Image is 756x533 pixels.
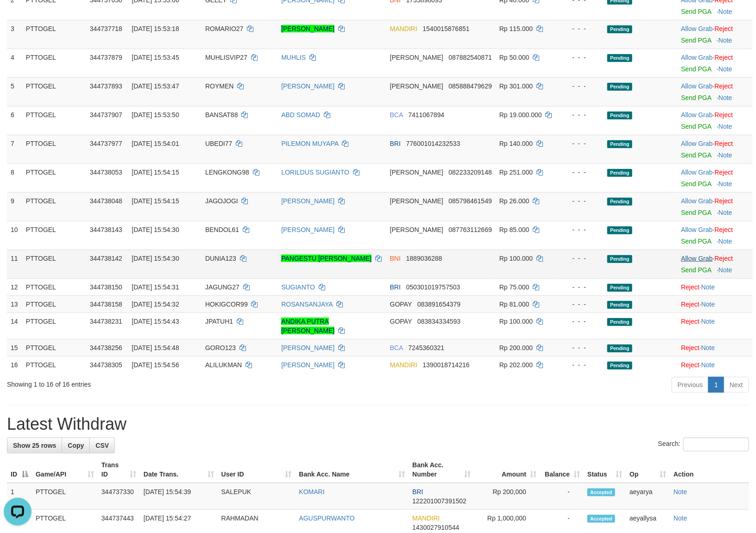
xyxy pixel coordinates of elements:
[299,514,355,522] a: AGUSPURWANTO
[715,54,733,61] a: Reject
[7,135,22,163] td: 7
[412,524,459,531] span: Copy 1430027910544 to clipboard
[563,53,600,62] div: - - -
[718,151,732,159] a: Note
[563,343,600,352] div: - - -
[681,255,712,262] a: Allow Grab
[90,169,122,176] span: 344738053
[89,438,115,453] a: CSV
[681,151,711,159] a: Send PGA
[681,82,712,90] a: Allow Grab
[132,169,179,176] span: [DATE] 15:54:15
[715,169,733,176] a: Reject
[718,123,732,130] a: Note
[449,226,492,233] span: Copy 087763112669 to clipboard
[22,278,86,295] td: PTTOGEL
[681,226,712,233] a: Allow Grab
[563,110,600,119] div: - - -
[607,226,632,234] span: Pending
[718,65,732,73] a: Note
[674,488,687,495] a: Note
[499,283,529,291] span: Rp 75.000
[701,301,715,308] a: Note
[584,457,626,483] th: Status: activate to sort column ascending
[205,169,249,176] span: LENGKONG98
[563,360,600,370] div: - - -
[205,283,239,291] span: JAGUNG27
[681,255,714,262] span: ·
[677,49,753,77] td: ·
[587,489,615,496] span: Accepted
[132,318,179,325] span: [DATE] 15:54:43
[701,344,715,351] a: Note
[205,197,238,205] span: JAGOJOGI
[718,266,732,274] a: Note
[677,192,753,221] td: ·
[205,344,236,351] span: GORO123
[718,209,732,216] a: Note
[423,361,470,369] span: Copy 1390018714216 to clipboard
[499,301,529,308] span: Rp 81.000
[681,54,712,61] a: Allow Grab
[499,111,542,119] span: Rp 19.000.000
[677,250,753,278] td: ·
[406,140,460,147] span: Copy 776001014232533 to clipboard
[90,82,122,90] span: 344737893
[281,54,306,61] a: MUHLIS
[22,295,86,313] td: PTTOGEL
[390,344,403,351] span: BCA
[607,83,632,91] span: Pending
[22,250,86,278] td: PTTOGEL
[281,111,320,119] a: ABD SOMAD
[205,318,233,325] span: JPATUH1
[563,282,600,292] div: - - -
[132,111,179,119] span: [DATE] 15:53:50
[205,301,248,308] span: HOKIGCOR99
[68,442,84,449] span: Copy
[681,301,699,308] a: Reject
[681,197,714,205] span: ·
[417,301,460,308] span: Copy 083891654379 to clipboard
[132,361,179,369] span: [DATE] 15:54:56
[7,278,22,295] td: 12
[607,345,632,352] span: Pending
[7,295,22,313] td: 13
[90,344,122,351] span: 344738256
[7,376,308,389] div: Showing 1 to 16 of 16 entries
[724,377,749,393] a: Next
[681,94,711,101] a: Send PGA
[681,8,711,15] a: Send PGA
[406,283,460,291] span: Copy 050301019757503 to clipboard
[281,283,315,291] a: SUGIANTO
[7,483,32,510] td: 1
[281,301,333,308] a: ROSANSANJAYA
[205,25,243,32] span: ROMARIO27
[540,457,584,483] th: Balance: activate to sort column ascending
[677,20,753,49] td: ·
[499,169,533,176] span: Rp 251.000
[681,25,712,32] a: Allow Grab
[90,54,122,61] span: 344737879
[681,111,714,119] span: ·
[62,438,90,453] a: Copy
[390,255,401,262] span: BNI
[390,197,443,205] span: [PERSON_NAME]
[390,318,412,325] span: GOPAY
[390,169,443,176] span: [PERSON_NAME]
[417,318,460,325] span: Copy 083834334593 to clipboard
[132,54,179,61] span: [DATE] 15:53:45
[132,25,179,32] span: [DATE] 15:53:18
[390,111,403,119] span: BCA
[681,361,699,369] a: Reject
[563,196,600,206] div: - - -
[672,377,709,393] a: Previous
[681,111,712,119] a: Allow Grab
[412,514,440,522] span: MANDIRI
[22,77,86,106] td: PTTOGEL
[681,266,711,274] a: Send PGA
[499,226,529,233] span: Rp 85.000
[7,250,22,278] td: 11
[205,255,236,262] span: DUNIA123
[7,457,32,483] th: ID: activate to sort column descending
[607,25,632,33] span: Pending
